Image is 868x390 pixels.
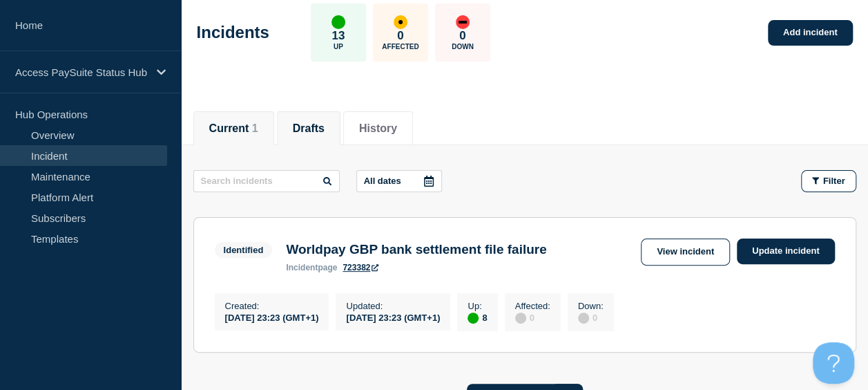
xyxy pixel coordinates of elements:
div: 8 [467,311,487,324]
span: Identified [215,242,273,258]
button: History [359,122,397,135]
p: 0 [397,29,403,43]
div: up [331,15,345,29]
p: Updated : [346,301,440,311]
p: 13 [331,29,345,43]
p: Up : [467,301,487,311]
div: disabled [515,313,526,324]
div: disabled [578,313,589,324]
p: All dates [364,176,401,186]
div: [DATE] 23:23 (GMT+1) [346,311,440,323]
span: 1 [252,122,258,134]
p: Affected : [515,301,550,311]
iframe: Help Scout Beacon - Open [813,342,854,384]
p: Down [452,43,474,50]
button: Filter [801,170,856,192]
div: [DATE] 23:23 (GMT+1) [225,311,319,323]
p: page [286,263,337,272]
p: Up [334,43,343,50]
a: 723382 [343,263,378,272]
a: Add incident [768,20,853,46]
p: Affected [382,43,418,50]
p: Access PaySuite Status Hub [15,66,148,78]
button: Drafts [293,122,325,135]
input: Search incidents [193,170,340,192]
p: 0 [459,29,465,43]
div: affected [394,15,407,29]
span: incident [286,263,318,272]
a: Update incident [737,239,835,264]
div: up [467,313,479,324]
p: Down : [578,301,604,311]
div: down [456,15,470,29]
button: All dates [356,170,442,192]
h3: Worldpay GBP bank settlement file failure [286,242,546,257]
div: 0 [515,311,550,324]
div: 0 [578,311,604,324]
h1: Incidents [197,23,269,42]
button: Current 1 [209,122,258,135]
span: Filter [823,176,845,186]
a: View incident [641,239,730,266]
p: Created : [225,301,319,311]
